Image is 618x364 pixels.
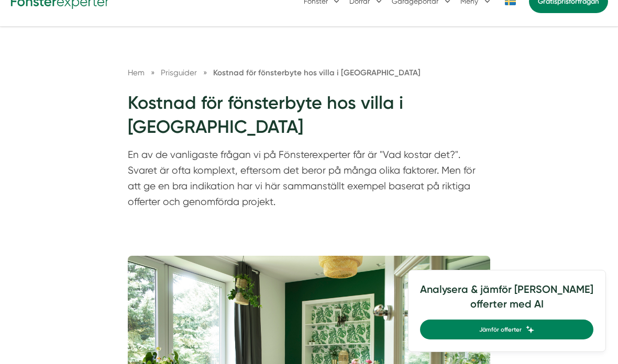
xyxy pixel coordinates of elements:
h1: Kostnad för fönsterbyte hos villa i [GEOGRAPHIC_DATA] [128,91,490,147]
nav: Breadcrumb [128,66,490,79]
span: Prisguider [161,68,197,77]
p: En av de vanligaste frågan vi på Fönsterexperter får är "Vad kostar det?". Svaret är ofta komplex... [128,147,490,214]
a: Prisguider [161,68,199,77]
span: » [203,66,207,79]
span: » [151,66,154,79]
h4: Analysera & jämför [PERSON_NAME] offerter med AI [420,282,593,320]
a: Kostnad för fönsterbyte hos villa i [GEOGRAPHIC_DATA] [213,68,421,77]
span: Jämför offerter [479,325,522,334]
a: Hem [128,68,145,77]
a: Jämför offerter [420,320,593,339]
